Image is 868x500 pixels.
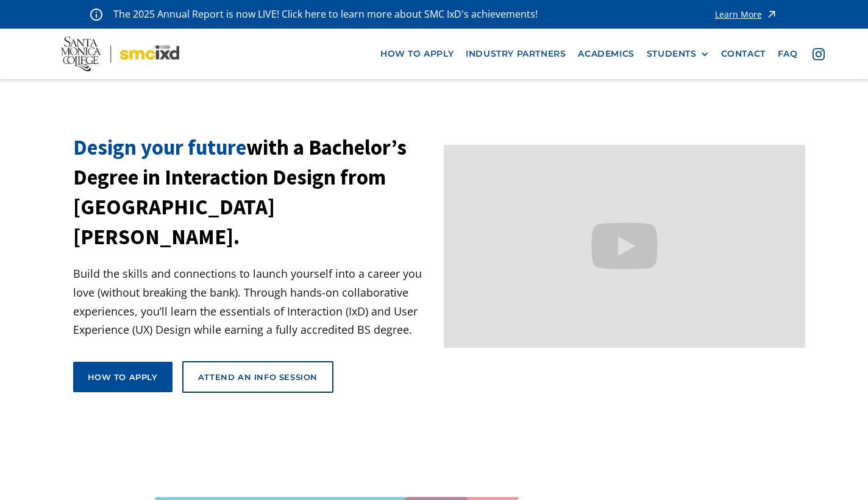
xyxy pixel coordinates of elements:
img: icon - information - alert [90,8,102,21]
a: contact [715,43,772,65]
p: The 2025 Annual Report is now LIVE! Click here to learn more about SMC IxD's achievements! [113,6,539,23]
a: Learn More [715,6,778,23]
a: Academics [572,43,640,65]
img: icon - arrow - alert [766,6,778,23]
img: icon - instagram [813,48,825,60]
iframe: Design your future with a Bachelor's Degree in Interaction Design from Santa Monica College [444,145,805,348]
h1: with a Bachelor’s Degree in Interaction Design from [GEOGRAPHIC_DATA][PERSON_NAME]. [73,133,435,252]
div: Learn More [715,10,762,19]
div: Attend an Info Session [198,371,318,382]
div: STUDENTS [647,49,709,59]
a: faq [772,43,804,65]
p: Build the skills and connections to launch yourself into a career you love (without breaking the ... [73,264,435,339]
div: STUDENTS [647,49,697,59]
div: How to apply [88,371,158,382]
a: industry partners [460,43,572,65]
a: Attend an Info Session [182,361,333,393]
a: How to apply [73,362,173,392]
span: Design your future [73,134,246,161]
img: Santa Monica College - SMC IxD logo [61,37,179,71]
a: how to apply [374,43,460,65]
